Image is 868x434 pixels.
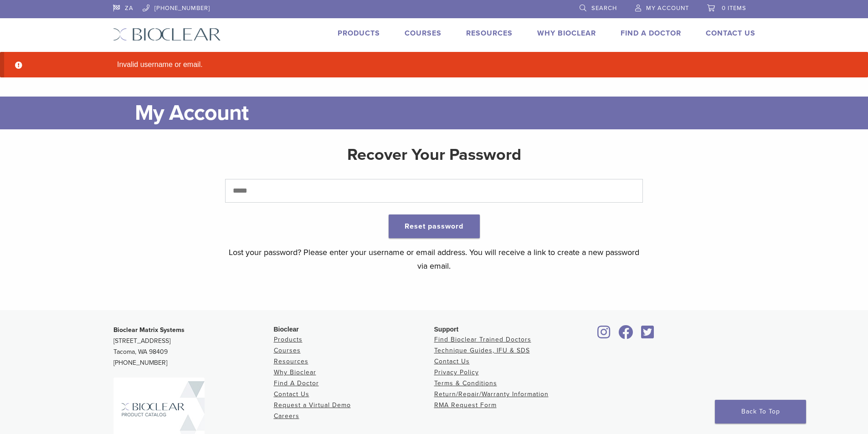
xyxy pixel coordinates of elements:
span: Bioclear [274,326,299,333]
a: Find Bioclear Trained Doctors [434,336,531,343]
a: Bioclear [638,331,657,340]
a: Terms & Conditions [434,379,497,387]
h2: Recover Your Password [225,144,643,166]
span: Support [434,326,459,333]
a: Why Bioclear [274,368,316,376]
a: Contact Us [274,390,309,398]
a: RMA Request Form [434,401,497,409]
li: Invalid username or email. [113,59,770,70]
a: Resources [466,29,513,38]
img: Bioclear [113,28,221,41]
a: Products [338,29,380,38]
a: Privacy Policy [434,368,479,376]
a: Why Bioclear [537,29,596,38]
strong: Bioclear Matrix Systems [113,326,185,334]
a: Careers [274,412,299,420]
a: Back To Top [715,400,806,424]
a: Return/Repair/Warranty Information [434,390,549,398]
a: Bioclear [616,331,637,340]
p: Lost your password? Please enter your username or email address. You will receive a link to creat... [225,245,643,273]
span: Search [591,5,617,12]
a: Bioclear [595,331,614,340]
span: 0 items [722,5,746,12]
a: Contact Us [706,29,755,38]
span: My Account [646,5,689,12]
a: Find A Doctor [274,379,319,387]
a: Contact Us [434,357,470,365]
a: Courses [405,29,442,38]
button: Reset password [389,214,480,238]
p: [STREET_ADDRESS] Tacoma, WA 98409 [PHONE_NUMBER] [113,325,274,368]
a: Products [274,336,303,343]
a: Technique Guides, IFU & SDS [434,347,530,354]
h1: My Account [135,97,755,129]
a: Resources [274,357,308,365]
a: Find A Doctor [621,29,681,38]
a: Courses [274,347,301,354]
a: Request a Virtual Demo [274,401,351,409]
